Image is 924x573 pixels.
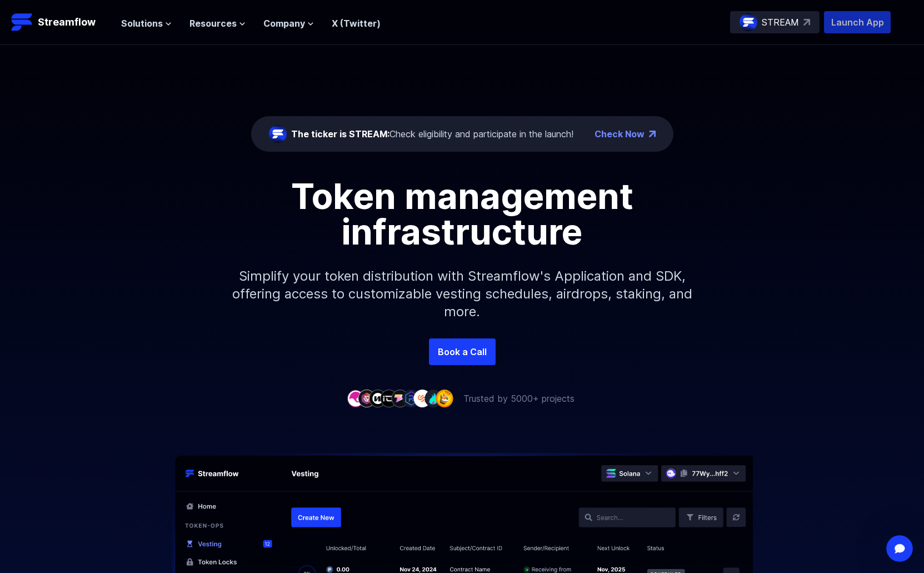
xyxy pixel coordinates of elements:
[413,390,431,407] img: company-7
[824,11,891,33] button: Launch App
[263,17,305,30] span: Company
[263,17,314,30] button: Company
[803,19,810,26] img: top-right-arrow.svg
[347,390,364,407] img: company-1
[463,392,575,405] p: Trusted by 5000+ projects
[332,18,381,29] a: X (Twitter)
[121,17,163,30] span: Solutions
[730,11,820,33] a: STREAM
[369,390,387,407] img: company-3
[212,178,712,250] h1: Token management infrastructure
[291,128,389,139] span: The ticker is STREAM:
[436,390,453,407] img: company-9
[11,11,33,33] img: Streamflow Logo
[358,390,376,407] img: company-2
[649,131,656,137] img: top-right-arrow.png
[762,16,799,29] p: STREAM
[391,390,409,407] img: company-5
[223,250,701,338] p: Simplify your token distribution with Streamflow's Application and SDK, offering access to custom...
[291,127,573,141] div: Check eligibility and participate in the launch!
[189,17,237,30] span: Resources
[121,17,172,30] button: Solutions
[429,338,496,365] a: Book a Call
[740,13,757,31] img: streamflow-logo-circle.png
[189,17,246,30] button: Resources
[11,11,110,33] a: Streamflow
[38,14,96,30] p: Streamflow
[380,390,398,407] img: company-4
[402,390,420,407] img: company-6
[269,125,287,143] img: streamflow-logo-circle.png
[595,127,645,141] a: Check Now
[424,390,442,407] img: company-8
[886,535,913,562] iframe: Intercom live chat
